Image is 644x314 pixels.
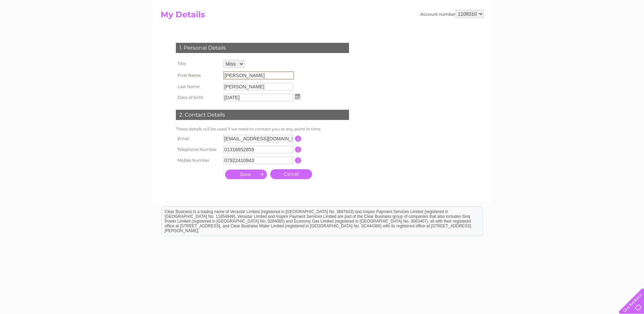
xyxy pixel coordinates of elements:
h2: My Details [161,10,484,23]
a: Energy [541,29,556,34]
input: Information [295,146,301,153]
a: Cancel [270,169,312,179]
input: Information [295,157,301,163]
a: Contact [599,29,615,34]
th: Title [174,58,222,70]
a: Telecoms [560,29,581,34]
a: Log out [622,29,638,34]
img: logo.png [22,18,57,38]
a: 0333 014 3131 [516,3,563,12]
div: Account number [420,10,484,18]
div: Clear Business is a trading name of Verastar Limited (registered in [GEOGRAPHIC_DATA] No. 3667643... [162,4,483,33]
th: First Name [174,70,222,81]
th: Telephone Number [174,144,222,155]
th: Last Name [174,81,222,92]
div: 1. Personal Details [176,43,349,53]
td: These details will be used if we need to contact you at any point in time. [174,125,351,133]
input: Submit [225,170,267,179]
div: 2. Contact Details [176,110,349,120]
a: Water [525,29,537,34]
img: ... [295,94,300,99]
input: Information [295,136,301,142]
th: Mobile Number [174,155,222,166]
th: Date of birth [174,92,222,103]
a: Blog [585,29,595,34]
th: Email [174,133,222,144]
